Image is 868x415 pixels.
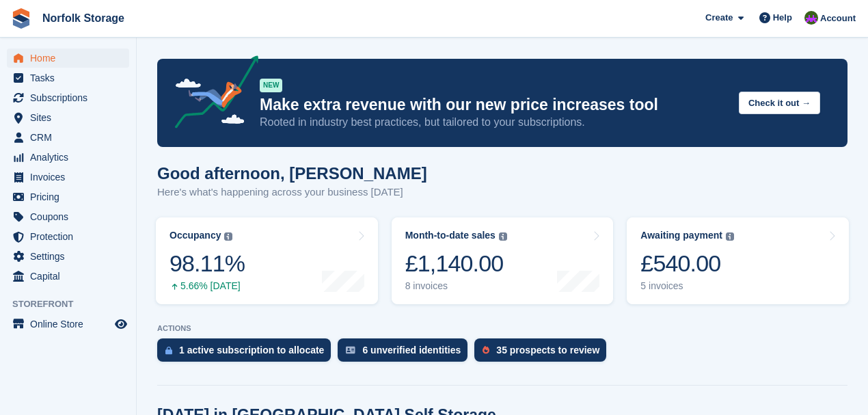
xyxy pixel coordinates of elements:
a: Month-to-date sales £1,140.00 8 invoices [392,217,614,304]
span: Storefront [12,297,136,311]
a: menu [7,148,129,167]
span: Coupons [30,207,112,226]
a: Norfolk Storage [37,7,130,29]
span: Protection [30,227,112,246]
span: Account [820,12,856,25]
img: icon-info-grey-7440780725fd019a000dd9b08b2336e03edf1995a4989e88bcd33f0948082b44.svg [499,232,507,241]
a: menu [7,267,129,286]
span: Tasks [30,68,112,88]
a: menu [7,49,129,68]
img: stora-icon-8386f47178a22dfd0bd8f6a31ec36ba5ce8667c1dd55bd0f319d3a0aa187defe.svg [11,8,31,29]
img: icon-info-grey-7440780725fd019a000dd9b08b2336e03edf1995a4989e88bcd33f0948082b44.svg [726,232,734,241]
div: NEW [260,79,282,92]
img: Tom Pearson [804,11,818,25]
a: menu [7,88,129,107]
a: 6 unverified identities [338,338,474,369]
img: verify_identity-adf6edd0f0f0b5bbfe63781bf79b02c33cf7c696d77639b501bdc392416b5a36.svg [346,346,355,354]
a: menu [7,207,129,226]
span: Settings [30,247,112,266]
a: 35 prospects to review [474,338,613,369]
div: £540.00 [640,250,734,278]
p: ACTIONS [157,324,847,333]
div: £1,140.00 [405,250,507,278]
span: Sites [30,108,112,127]
a: menu [7,314,129,334]
span: Subscriptions [30,88,112,107]
div: 5.66% [DATE] [169,280,245,292]
span: Pricing [30,187,112,206]
p: Rooted in industry best practices, but tailored to your subscriptions. [260,115,728,130]
a: menu [7,128,129,147]
span: Invoices [30,168,112,187]
a: menu [7,227,129,246]
div: 5 invoices [640,280,734,292]
div: 35 prospects to review [496,345,599,356]
a: 1 active subscription to allocate [157,338,338,369]
a: menu [7,108,129,127]
span: Capital [30,267,112,286]
img: icon-info-grey-7440780725fd019a000dd9b08b2336e03edf1995a4989e88bcd33f0948082b44.svg [224,232,232,241]
img: prospect-51fa495bee0391a8d652442698ab0144808aea92771e9ea1ae160a38d050c398.svg [483,346,489,354]
a: menu [7,168,129,187]
p: Make extra revenue with our new price increases tool [260,95,728,115]
div: Awaiting payment [640,230,722,241]
div: 1 active subscription to allocate [179,345,324,356]
span: Analytics [30,148,112,167]
div: 6 unverified identities [362,345,461,356]
span: Help [773,11,792,25]
span: Create [705,11,733,25]
div: 98.11% [169,250,245,278]
div: Month-to-date sales [405,230,496,241]
button: Check it out → [739,92,820,114]
p: Here's what's happening across your business [DATE] [157,185,427,200]
img: price-adjustments-announcement-icon-8257ccfd72463d97f412b2fc003d46551f7dbcb40ab6d574587a9cd5c0d94... [163,55,259,133]
a: menu [7,68,129,88]
span: Home [30,49,112,68]
div: Occupancy [169,230,221,241]
a: Awaiting payment £540.00 5 invoices [627,217,849,304]
span: Online Store [30,314,112,334]
span: CRM [30,128,112,147]
a: Preview store [113,316,129,332]
div: 8 invoices [405,280,507,292]
img: active_subscription_to_allocate_icon-d502201f5373d7db506a760aba3b589e785aa758c864c3986d89f69b8ff3... [165,346,172,355]
a: Occupancy 98.11% 5.66% [DATE] [156,217,378,304]
h1: Good afternoon, [PERSON_NAME] [157,164,427,183]
a: menu [7,187,129,206]
a: menu [7,247,129,266]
